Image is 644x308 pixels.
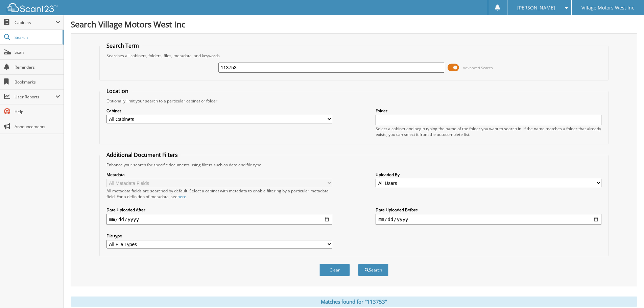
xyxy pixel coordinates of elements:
[106,233,332,239] label: File type
[106,188,332,199] div: All metadata fields are searched by default. Select a cabinet with metadata to enable filtering b...
[103,98,605,104] div: Optionally limit your search to a particular cabinet or folder
[71,19,637,30] h1: Search Village Motors West Inc
[15,109,60,115] span: Help
[103,87,132,95] legend: Location
[106,214,332,225] input: start
[15,49,60,55] span: Scan
[71,297,637,307] div: Matches found for "113753"
[15,20,55,25] span: Cabinets
[376,214,601,225] input: end
[358,264,388,276] button: Search
[319,264,350,276] button: Clear
[7,3,57,12] img: scan123-logo-white.svg
[15,94,55,100] span: User Reports
[15,34,59,40] span: Search
[376,108,601,114] label: Folder
[376,172,601,177] label: Uploaded By
[103,151,181,159] legend: Additional Document Filters
[376,207,601,213] label: Date Uploaded Before
[517,6,555,10] span: [PERSON_NAME]
[15,64,60,70] span: Reminders
[581,6,634,10] span: Village Motors West Inc
[177,194,186,199] a: here
[103,42,142,49] legend: Search Term
[376,126,601,137] div: Select a cabinet and begin typing the name of the folder you want to search in. If the name match...
[106,172,332,177] label: Metadata
[15,79,60,85] span: Bookmarks
[15,124,60,129] span: Announcements
[103,162,605,168] div: Enhance your search for specific documents using filters such as date and file type.
[106,207,332,213] label: Date Uploaded After
[106,108,332,114] label: Cabinet
[103,53,605,58] div: Searches all cabinets, folders, files, metadata, and keywords
[463,65,493,70] span: Advanced Search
